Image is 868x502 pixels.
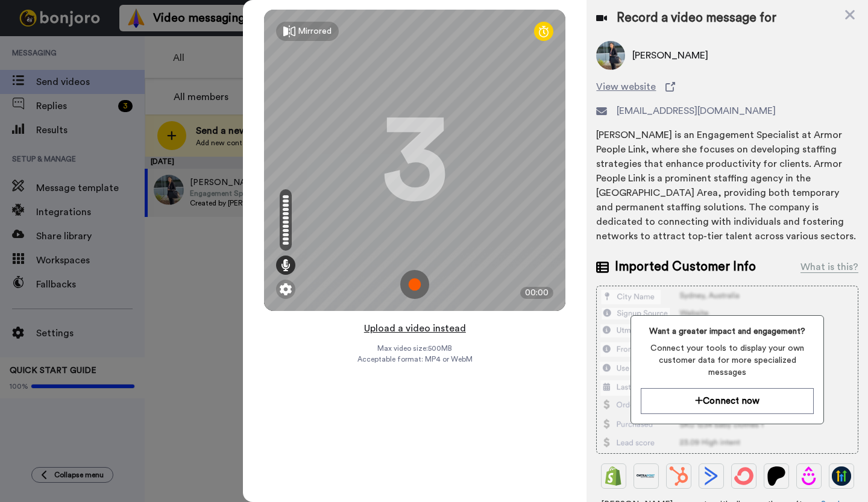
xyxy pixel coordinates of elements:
div: 00:00 [520,287,553,299]
button: Upload a video instead [360,321,470,336]
span: Imported Customer Info [615,258,756,276]
span: [EMAIL_ADDRESS][DOMAIN_NAME] [617,104,776,118]
img: ic_gear.svg [280,283,292,295]
a: View website [596,80,858,94]
img: Hubspot [669,466,688,486]
div: 3 [382,115,448,206]
span: Connect your tools to display your own customer data for more specialized messages [641,342,813,378]
div: [PERSON_NAME] is an Engagement Specialist at Armor People Link, where she focuses on developing s... [596,128,858,243]
img: ic_record_start.svg [400,270,429,299]
img: Drip [799,466,819,486]
img: Shopify [604,466,623,486]
img: Patreon [767,466,786,486]
img: ConvertKit [734,466,753,486]
img: GoHighLevel [832,466,851,486]
span: View website [596,80,656,94]
img: ActiveCampaign [702,466,721,486]
button: Connect now [641,388,813,414]
img: Ontraport [637,466,656,486]
div: What is this? [800,260,858,274]
span: Want a greater impact and engagement? [641,325,813,337]
span: Acceptable format: MP4 or WebM [357,354,473,364]
span: Max video size: 500 MB [377,344,452,353]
